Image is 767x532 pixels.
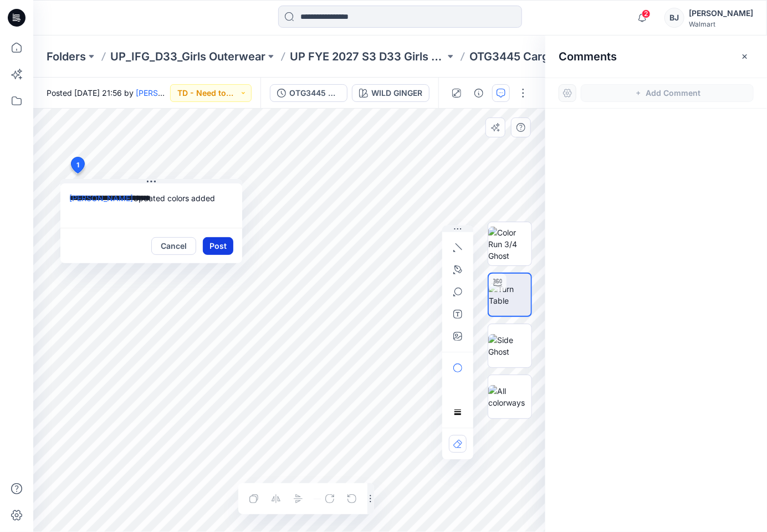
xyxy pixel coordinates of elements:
[664,8,684,28] div: BJ
[469,49,582,64] p: OTG3445 Cargo Pant
[151,237,196,255] button: Cancel
[47,49,86,64] a: Folders
[642,9,651,18] span: 2
[110,49,265,64] a: UP_IFG_D33_Girls Outerwear
[489,283,531,306] img: Turn Table
[488,227,531,262] img: Color Run 3/4 Ghost
[47,87,170,99] span: Posted [DATE] 21:56 by
[581,84,754,102] button: Add Comment
[488,385,531,408] img: All colorways
[203,237,233,255] button: Post
[371,87,422,99] div: WILD GINGER
[136,88,200,98] a: [PERSON_NAME]
[470,84,488,102] button: Details
[76,160,79,170] span: 1
[689,7,753,20] div: [PERSON_NAME]
[289,87,340,99] div: OTG3445 Updated Colors
[270,84,347,102] button: OTG3445 Updated Colors
[488,334,531,357] img: Side Ghost
[290,49,445,64] a: UP FYE 2027 S3 D33 Girls Outdoor IFG
[559,50,617,63] h2: Comments
[352,84,429,102] button: WILD GINGER
[689,20,753,28] div: Walmart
